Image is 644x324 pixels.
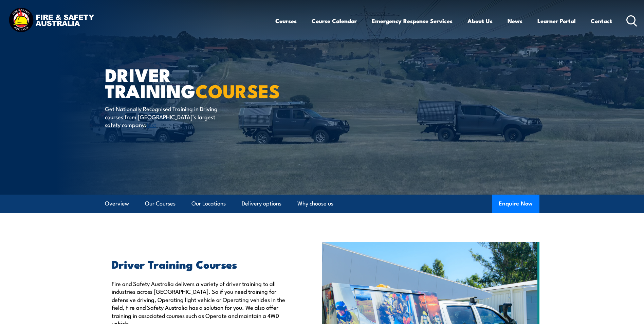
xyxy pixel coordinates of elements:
a: Emergency Response Services [372,12,453,30]
a: Learner Portal [537,12,576,30]
a: News [508,12,522,30]
a: Overview [105,195,129,213]
a: Contact [591,12,612,30]
a: Our Courses [145,195,176,213]
a: Course Calendar [312,12,357,30]
a: Delivery options [242,195,281,213]
a: Courses [275,12,297,30]
h1: Driver Training [105,67,273,98]
p: Get Nationally Recognised Training in Driving courses from [GEOGRAPHIC_DATA]’s largest safety com... [105,105,229,128]
a: Why choose us [297,195,333,213]
button: Enquire Now [492,195,539,213]
a: About Us [467,12,493,30]
h2: Driver Training Courses [112,259,291,269]
a: test [147,120,156,128]
strong: COURSES [196,76,280,104]
a: Our Locations [191,195,226,213]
